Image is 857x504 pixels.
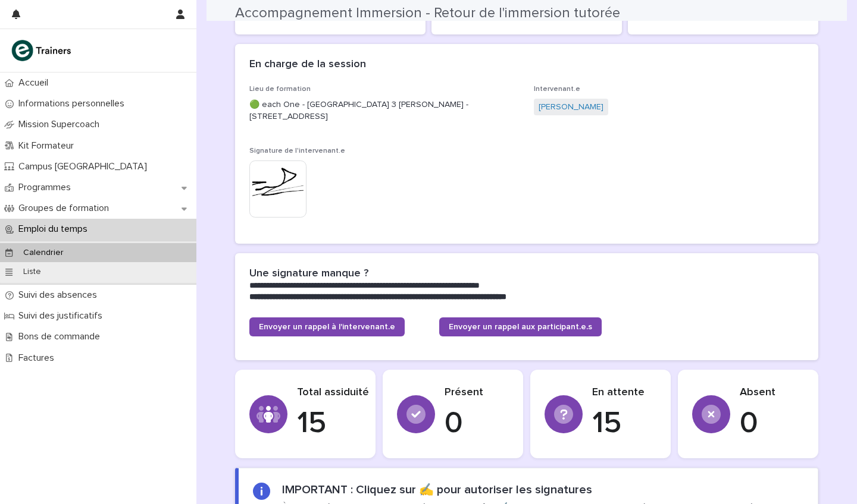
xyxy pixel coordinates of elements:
p: Factures [14,352,64,364]
p: Groupes de formation [14,203,118,214]
p: Informations personnelles [14,98,134,109]
p: Programmes [14,182,80,193]
p: Calendrier [14,248,73,258]
p: Kit Formateur [14,140,83,152]
h2: IMPORTANT : Cliquez sur ✍️ pour autoriser les signatures [282,483,592,497]
p: Suivi des justificatifs [14,310,112,322]
span: Intervenant.e [534,86,580,93]
a: [PERSON_NAME] [539,101,603,114]
p: 🟢 each One - [GEOGRAPHIC_DATA] 3 [PERSON_NAME] - [STREET_ADDRESS] [249,99,520,124]
p: Bons de commande [14,331,110,342]
p: Total assiduité [297,386,369,399]
p: Emploi du temps [14,223,97,235]
a: Envoyer un rappel aux participant.e.s [439,317,602,336]
span: Signature de l'intervenant.e [249,147,345,155]
p: Suivi des absences [14,289,107,301]
img: K0CqGN7SDeD6s4JG8KQk [10,39,75,62]
p: 15 [297,406,369,442]
p: Liste [14,267,51,277]
span: Envoyer un rappel aux participant.e.s [449,323,592,331]
p: 0 [445,406,509,442]
h2: Accompagnement Immersion - Retour de l'immersion tutorée [235,5,620,22]
span: Lieu de formation [249,86,311,93]
p: En attente [592,386,656,399]
p: Absent [740,386,804,399]
p: Présent [445,386,509,399]
a: Envoyer un rappel à l'intervenant.e [249,317,405,336]
h2: Une signature manque ? [249,267,368,281]
h2: En charge de la session [249,58,366,71]
span: Envoyer un rappel à l'intervenant.e [259,323,395,331]
p: Campus [GEOGRAPHIC_DATA] [14,161,157,172]
p: 0 [740,406,804,442]
p: Accueil [14,77,58,89]
p: Mission Supercoach [14,119,109,130]
p: 15 [592,406,656,442]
